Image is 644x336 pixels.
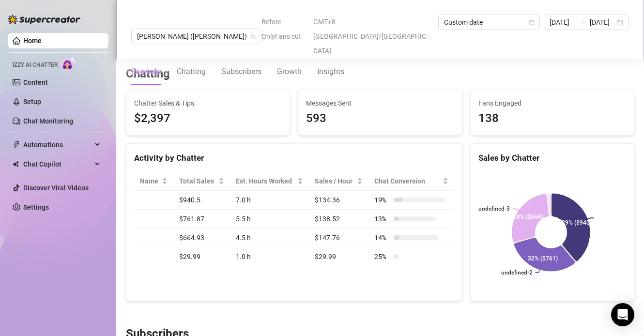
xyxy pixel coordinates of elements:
[13,161,19,168] img: Chat Copilot
[23,37,42,45] a: Home
[550,17,574,28] input: Start date
[277,66,302,77] div: Growth
[261,15,307,44] span: Before OnlyFans cut
[230,229,309,247] td: 4.5 h
[23,98,41,106] a: Setup
[309,229,368,247] td: $147.76
[315,176,355,186] span: Sales / Hour
[134,98,282,108] span: Chatter Sales & Tips
[478,206,509,213] text: undefined-3
[23,156,92,172] span: Chat Copilot
[134,172,173,191] th: Name
[478,109,626,128] div: 138
[374,176,440,186] span: Chat Conversion
[179,176,216,186] span: Total Sales
[236,176,295,186] div: Est. Hours Worked
[309,172,368,191] th: Sales / Hour
[444,15,534,30] span: Custom date
[230,247,309,266] td: 1.0 h
[578,18,586,26] span: swap-right
[23,184,89,192] a: Discover Viral Videos
[23,117,73,125] a: Chat Monitoring
[306,98,454,108] span: Messages Sent
[140,176,160,186] span: Name
[173,172,230,191] th: Total Sales
[374,232,390,243] span: 14 %
[177,66,206,77] div: Chatting
[309,210,368,229] td: $138.52
[374,251,390,262] span: 25 %
[529,19,535,25] span: calendar
[221,66,261,77] div: Subscribers
[501,269,532,276] text: undefined-2
[309,247,368,266] td: $29.99
[478,98,626,108] span: Fans Engaged
[578,18,586,26] span: to
[13,141,20,149] span: thunderbolt
[368,172,454,191] th: Chat Conversion
[173,247,230,266] td: $29.99
[61,57,77,71] img: AI Chatter
[611,303,634,326] div: Open Intercom Messenger
[374,214,390,224] span: 13 %
[8,15,80,24] img: logo-BBDzfeDw.svg
[230,210,309,229] td: 5.5 h
[13,61,58,70] span: Izzy AI Chatter
[173,229,230,247] td: $664.93
[137,29,256,44] span: Jaylie (jaylietori)
[23,78,48,86] a: Content
[230,191,309,210] td: 7.0 h
[23,203,49,211] a: Settings
[478,152,626,165] div: Sales by Chatter
[131,66,161,77] div: Earnings
[173,210,230,229] td: $761.87
[590,17,614,28] input: End date
[374,195,390,205] span: 19 %
[134,152,454,165] div: Activity by Chatter
[134,109,282,128] span: $2,397
[173,191,230,210] td: $940.5
[126,66,170,82] h3: Chatting
[317,66,344,77] div: Insights
[309,191,368,210] td: $134.36
[250,33,256,39] span: team
[23,137,92,153] span: Automations
[313,15,432,58] span: GMT+8 [GEOGRAPHIC_DATA]/[GEOGRAPHIC_DATA]
[306,109,454,128] div: 593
